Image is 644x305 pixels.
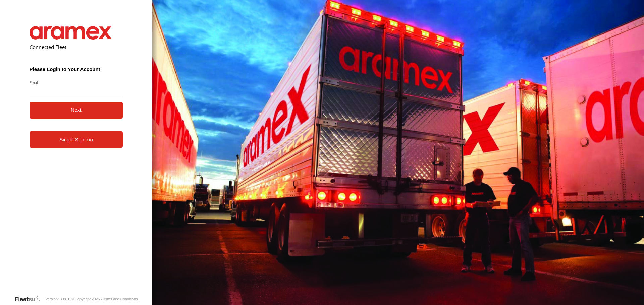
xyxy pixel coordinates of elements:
[14,296,45,302] a: Visit our Website
[102,297,138,301] a: Terms and Conditions
[30,131,123,148] a: Single Sign-on
[30,66,123,72] h3: Please Login to Your Account
[30,102,123,119] button: Next
[30,44,123,50] h2: Connected Fleet
[30,26,112,40] img: Aramex
[71,297,138,301] div: © Copyright 2025 -
[30,80,123,85] label: Email
[45,297,71,301] div: Version: 308.01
